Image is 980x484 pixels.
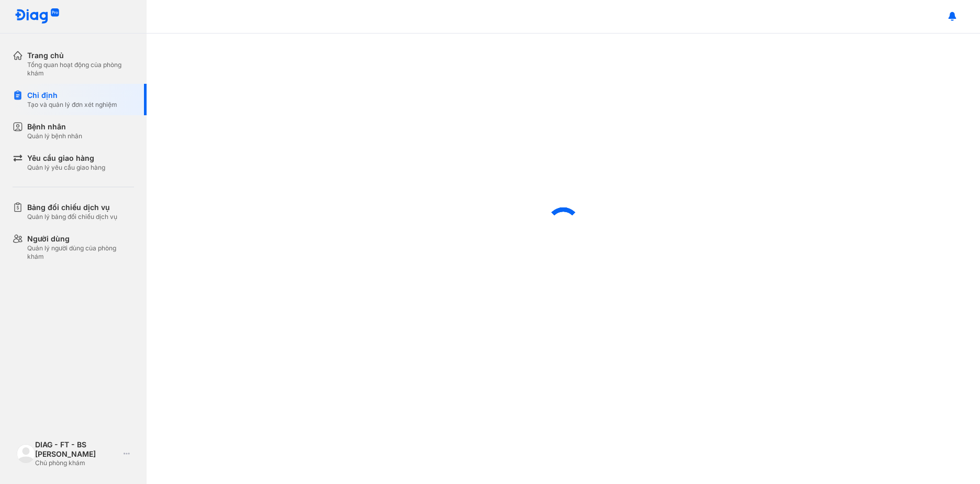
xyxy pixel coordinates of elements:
div: Bảng đối chiếu dịch vụ [27,202,117,213]
img: logo [17,444,35,463]
div: Quản lý bệnh nhân [27,132,82,140]
div: Chủ phòng khám [35,459,119,467]
img: logo [15,8,60,25]
div: Quản lý bảng đối chiếu dịch vụ [27,213,117,221]
div: Tạo và quản lý đơn xét nghiệm [27,101,117,109]
div: Người dùng [27,234,134,244]
div: Bệnh nhân [27,122,82,132]
div: Tổng quan hoạt động của phòng khám [27,61,134,78]
div: Quản lý yêu cầu giao hàng [27,163,105,172]
div: Yêu cầu giao hàng [27,153,105,163]
div: Chỉ định [27,90,117,101]
div: DIAG - FT - BS [PERSON_NAME] [35,440,119,459]
div: Quản lý người dùng của phòng khám [27,244,134,261]
div: Trang chủ [27,50,134,61]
